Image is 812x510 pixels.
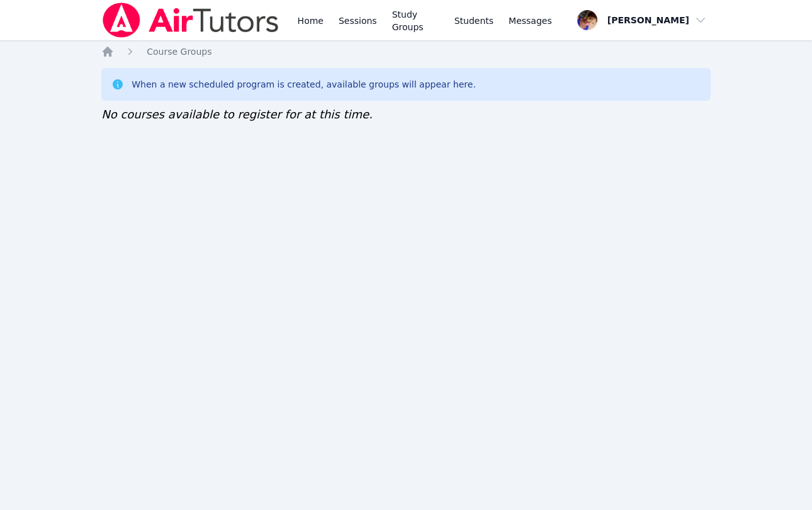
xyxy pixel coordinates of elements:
[147,45,211,58] a: Course Groups
[132,78,476,91] div: When a new scheduled program is created, available groups will appear here.
[101,108,373,121] span: No courses available to register for at this time.
[101,3,279,38] img: Air Tutors
[101,45,711,58] nav: Breadcrumb
[509,14,552,27] span: Messages
[147,47,211,57] span: Course Groups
